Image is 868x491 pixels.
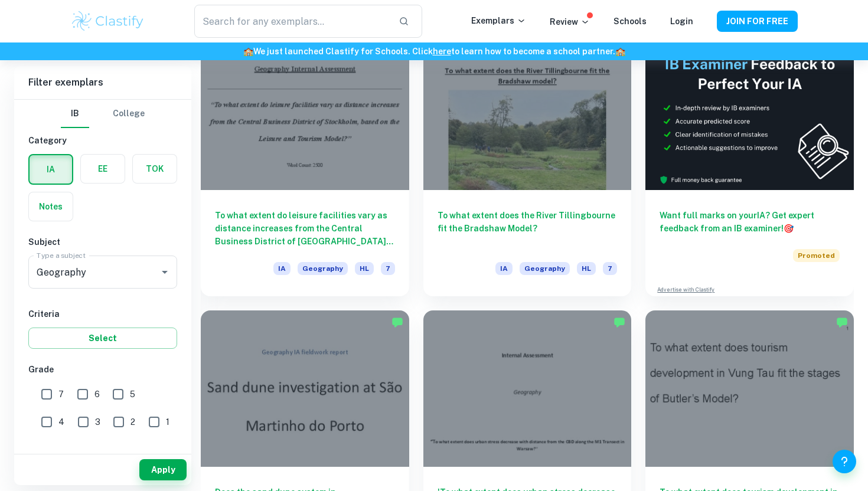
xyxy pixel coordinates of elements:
[793,249,840,262] span: Promoted
[201,34,409,296] a: To what extent do leisure facilities vary as distance increases from the Central Business Distric...
[433,47,451,56] a: here
[61,100,145,128] div: Filter type choice
[577,262,596,275] span: HL
[215,209,395,248] h6: To what extent do leisure facilities vary as distance increases from the Central Business Distric...
[29,192,73,221] button: Notes
[28,235,177,248] h6: Subject
[657,286,714,294] a: Advertise with Clastify
[28,363,177,376] h6: Grade
[28,307,177,320] h6: Criteria
[391,316,403,328] img: Marked
[614,17,647,26] a: Schools
[495,262,513,275] span: IA
[133,155,177,183] button: TOK
[194,5,389,38] input: Search for any exemplars...
[615,47,625,56] span: 🏫
[243,47,253,56] span: 🏫
[660,209,840,235] h6: Want full marks on your IA ? Get expert feedback from an IB examiner!
[58,388,64,401] span: 7
[670,17,693,26] a: Login
[37,250,86,260] label: Type a subject
[645,34,854,296] a: Want full marks on yourIA? Get expert feedback from an IB examiner!PromotedAdvertise with Clastify
[166,415,169,428] span: 1
[94,388,100,401] span: 6
[438,209,618,248] h6: To what extent does the River Tillingbourne fit the Bradshaw Model?
[614,316,625,328] img: Marked
[61,100,89,128] button: IB
[471,14,526,27] p: Exemplars
[520,262,570,275] span: Geography
[139,459,187,480] button: Apply
[273,262,291,275] span: IA
[355,262,374,275] span: HL
[2,45,866,58] h6: We just launched Clastify for Schools. Click to learn how to become a school partner.
[156,264,173,280] button: Open
[550,15,590,28] p: Review
[645,34,854,190] img: Thumbnail
[58,415,64,428] span: 4
[28,448,177,461] h6: Level
[833,450,856,473] button: Help and Feedback
[784,224,794,233] span: 🎯
[381,262,395,275] span: 7
[30,155,72,184] button: IA
[28,328,177,349] button: Select
[81,155,125,183] button: EE
[130,388,135,401] span: 5
[28,134,177,147] h6: Category
[423,34,632,296] a: To what extent does the River Tillingbourne fit the Bradshaw Model?IAGeographyHL7
[95,415,100,428] span: 3
[603,262,617,275] span: 7
[836,316,848,328] img: Marked
[130,415,135,428] span: 2
[113,100,145,128] button: College
[298,262,348,275] span: Geography
[14,66,191,99] h6: Filter exemplars
[717,11,798,32] button: JOIN FOR FREE
[70,9,145,33] img: Clastify logo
